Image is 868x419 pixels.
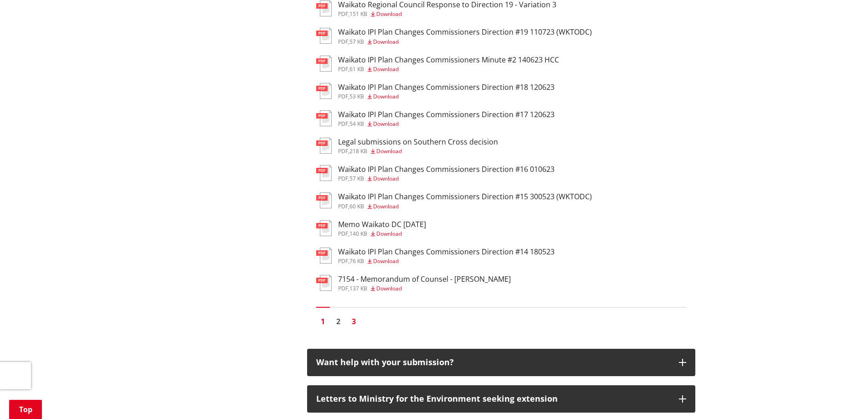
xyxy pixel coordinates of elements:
[373,65,399,73] span: Download
[316,315,330,328] a: Page 1
[338,220,426,229] h3: Memo Waikato DC [DATE]
[338,39,592,45] div: ,
[338,175,348,182] span: pdf
[338,93,348,100] span: pdf
[316,28,332,44] img: document-pdf.svg
[373,120,399,128] span: Download
[349,257,364,265] span: 76 KB
[338,38,348,46] span: pdf
[338,165,555,174] h3: Waikato IPI Plan Changes Commissioners Direction #16 010623
[316,165,555,181] a: Waikato IPI Plan Changes Commissioners Direction #16 010623 pdf,57 KB Download
[316,83,332,99] img: document-pdf.svg
[349,120,364,128] span: 54 KB
[338,204,592,209] div: ,
[307,349,695,376] button: Want help with your submission?
[349,230,367,238] span: 140 KB
[338,286,511,291] div: ,
[338,149,498,154] div: ,
[338,275,511,284] h3: 7154 - Memorandum of Counsel - [PERSON_NAME]
[349,65,364,73] span: 61 KB
[338,285,348,292] span: pdf
[338,10,348,18] span: pdf
[316,220,332,236] img: document-pdf.svg
[347,315,361,328] a: Go to page 3
[338,121,555,127] div: ,
[316,192,332,208] img: document-pdf.svg
[338,202,348,210] span: pdf
[316,83,555,99] a: Waikato IPI Plan Changes Commissioners Direction #18 120623 pdf,53 KB Download
[332,315,345,328] a: Go to page 2
[338,28,592,36] h3: Waikato IPI Plan Changes Commissioners Direction #19 110723 (WKTODC)
[338,0,556,9] h3: Waikato Regional Council Response to Direction 19 - Variation 3
[316,0,556,17] a: Waikato Regional Council Response to Direction 19 - Variation 3 pdf,151 KB Download
[338,230,348,238] span: pdf
[349,10,367,18] span: 151 KB
[376,230,402,238] span: Download
[338,120,348,128] span: pdf
[349,285,367,292] span: 137 KB
[376,285,402,292] span: Download
[316,0,332,16] img: document-pdf.svg
[316,192,592,209] a: Waikato IPI Plan Changes Commissioners Direction #15 300523 (WKTODC) pdf,60 KB Download
[338,67,559,72] div: ,
[316,248,555,264] a: Waikato IPI Plan Changes Commissioners Direction #14 180523 pdf,76 KB Download
[349,175,364,182] span: 57 KB
[338,11,556,17] div: ,
[338,65,348,73] span: pdf
[338,138,498,146] h3: Legal submissions on Southern Cross decision
[338,231,426,237] div: ,
[316,394,670,403] div: Letters to Ministry for the Environment seeking extension
[373,202,399,210] span: Download
[316,28,592,44] a: Waikato IPI Plan Changes Commissioners Direction #19 110723 (WKTODC) pdf,57 KB Download
[373,175,399,182] span: Download
[376,10,402,18] span: Download
[349,38,364,46] span: 57 KB
[338,176,555,181] div: ,
[316,56,559,72] a: Waikato IPI Plan Changes Commissioners Minute #2 140623 HCC pdf,61 KB Download
[316,110,332,126] img: document-pdf.svg
[349,147,367,155] span: 218 KB
[349,202,364,210] span: 60 KB
[376,147,402,155] span: Download
[338,56,559,64] h3: Waikato IPI Plan Changes Commissioners Minute #2 140623 HCC
[373,93,399,100] span: Download
[9,400,42,419] a: Top
[316,220,426,237] a: Memo Waikato DC [DATE] pdf,140 KB Download
[316,307,686,331] nav: Pagination
[316,248,332,264] img: document-pdf.svg
[338,110,555,119] h3: Waikato IPI Plan Changes Commissioners Direction #17 120623
[338,259,555,264] div: ,
[316,165,332,181] img: document-pdf.svg
[316,138,498,154] a: Legal submissions on Southern Cross decision pdf,218 KB Download
[338,147,348,155] span: pdf
[338,94,555,99] div: ,
[373,38,399,46] span: Download
[307,385,695,413] button: Letters to Ministry for the Environment seeking extension
[316,138,332,154] img: document-pdf.svg
[826,381,859,414] iframe: Messenger Launcher
[338,257,348,265] span: pdf
[316,275,332,291] img: document-pdf.svg
[316,358,670,367] div: Want help with your submission?
[349,93,364,100] span: 53 KB
[373,257,399,265] span: Download
[316,110,555,127] a: Waikato IPI Plan Changes Commissioners Direction #17 120623 pdf,54 KB Download
[316,56,332,72] img: document-pdf.svg
[338,248,555,256] h3: Waikato IPI Plan Changes Commissioners Direction #14 180523
[338,192,592,201] h3: Waikato IPI Plan Changes Commissioners Direction #15 300523 (WKTODC)
[338,83,555,92] h3: Waikato IPI Plan Changes Commissioners Direction #18 120623
[316,275,511,291] a: 7154 - Memorandum of Counsel - [PERSON_NAME] pdf,137 KB Download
